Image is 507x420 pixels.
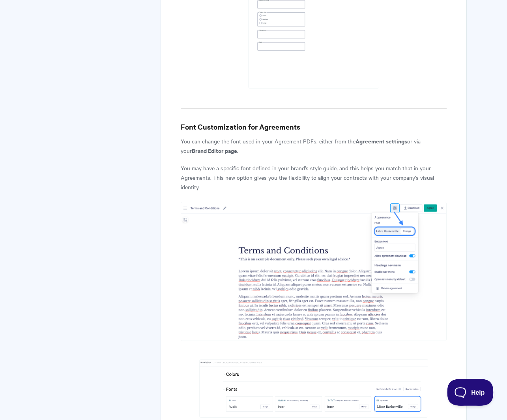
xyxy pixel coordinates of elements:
img: file-2RmcEtnny2.png [199,359,428,418]
strong: Agreement settings [355,137,407,145]
p: You may have a specific font defined in your brand’s style guide, and this helps you match that i... [181,163,446,192]
img: file-bQhBZV2V9e.png [181,202,446,341]
h3: Font Customization for Agreements [181,121,446,132]
iframe: Toggle Customer Support [447,379,494,406]
strong: Brand Editor page [192,146,237,154]
p: You can change the font used in your Agreement PDFs, either from the or via your . [181,136,446,155]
